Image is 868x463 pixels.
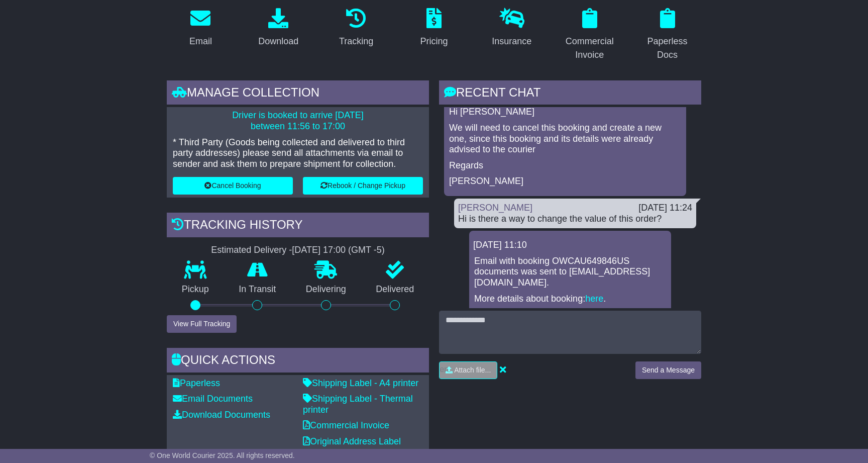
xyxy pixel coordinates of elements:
[420,35,448,48] div: Pricing
[167,245,429,256] div: Estimated Delivery -
[303,177,423,195] button: Rebook / Change Pickup
[449,160,681,171] p: Regards
[167,80,429,108] div: Manage collection
[173,378,220,388] a: Paperless
[492,35,531,48] div: Insurance
[303,436,401,446] a: Original Address Label
[485,5,538,52] a: Insurance
[439,80,701,108] div: RECENT CHAT
[473,240,667,251] div: [DATE] 11:10
[458,214,692,225] div: Hi is there a way to change the value of this order?
[167,315,237,333] button: View Full Tracking
[292,245,384,256] div: [DATE] 17:00 (GMT -5)
[640,35,695,62] div: Paperless Docs
[449,107,681,118] p: Hi [PERSON_NAME]
[361,284,429,295] p: Delivered
[167,348,429,375] div: Quick Actions
[183,5,219,52] a: Email
[173,177,293,195] button: Cancel Booking
[333,5,380,52] a: Tracking
[635,361,701,379] button: Send a Message
[303,394,413,415] a: Shipping Label - Thermal printer
[458,203,532,213] a: [PERSON_NAME]
[291,284,361,295] p: Delivering
[556,5,623,65] a: Commercial Invoice
[167,213,429,240] div: Tracking history
[474,294,666,305] p: More details about booking: .
[303,420,389,430] a: Commercial Invoice
[224,284,291,295] p: In Transit
[252,5,305,52] a: Download
[638,203,692,214] div: [DATE] 11:24
[474,256,666,289] p: Email with booking OWCAU649846US documents was sent to [EMAIL_ADDRESS][DOMAIN_NAME].
[413,5,454,52] a: Pricing
[173,410,270,420] a: Download Documents
[189,35,212,48] div: Email
[150,451,295,459] span: © One World Courier 2025. All rights reserved.
[303,378,418,388] a: Shipping Label - A4 printer
[173,137,423,170] p: * Third Party (Goods being collected and delivered to third party addresses) please send all atta...
[167,284,224,295] p: Pickup
[449,176,681,187] p: [PERSON_NAME]
[173,110,423,132] p: Driver is booked to arrive [DATE] between 11:56 to 17:00
[173,394,253,404] a: Email Documents
[258,35,298,48] div: Download
[562,35,617,62] div: Commercial Invoice
[339,35,373,48] div: Tracking
[633,5,701,65] a: Paperless Docs
[585,294,603,304] a: here
[449,123,681,155] p: We will need to cancel this booking and create a new one, since this booking and its details were...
